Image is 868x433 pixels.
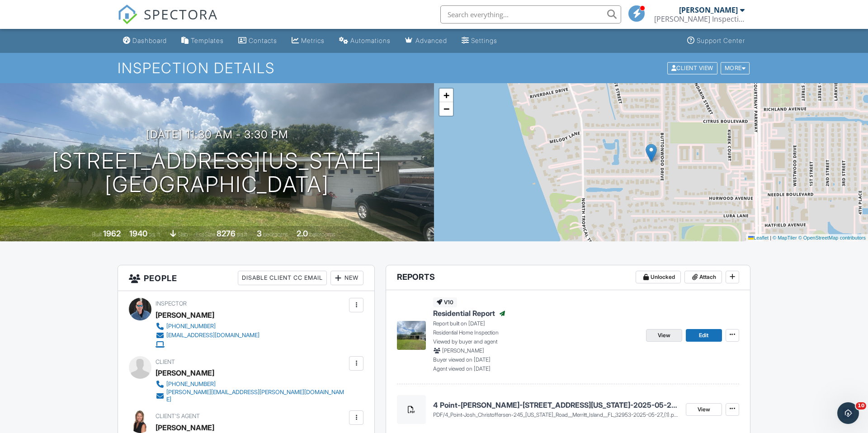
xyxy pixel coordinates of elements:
[156,308,214,322] div: [PERSON_NAME]
[166,381,216,388] div: [PHONE_NUMBER]
[156,413,200,419] span: Client's Agent
[249,37,277,44] div: Contacts
[166,323,216,330] div: [PHONE_NUMBER]
[149,231,161,238] span: sq. ft.
[156,331,259,340] a: [EMAIL_ADDRESS][DOMAIN_NAME]
[156,380,347,389] a: [PHONE_NUMBER]
[798,235,866,240] a: © OpenStreetMap contributors
[235,33,281,49] a: Contacts
[178,231,188,238] span: slab
[458,33,501,49] a: Settings
[415,37,447,44] div: Advanced
[257,229,262,238] div: 3
[92,231,102,238] span: Built
[330,271,363,285] div: New
[748,235,769,240] a: Leaflet
[439,89,453,102] a: Zoom in
[191,37,224,44] div: Templates
[238,271,327,285] div: Disable Client CC Email
[146,128,288,141] h3: [DATE] 11:30 am - 3:30 pm
[156,366,214,380] div: [PERSON_NAME]
[166,332,259,339] div: [EMAIL_ADDRESS][DOMAIN_NAME]
[335,33,394,49] a: Automations (Basic)
[297,229,308,238] div: 2.0
[684,33,749,49] a: Support Center
[288,33,328,49] a: Metrics
[440,5,621,24] input: Search everything...
[118,5,137,24] img: The Best Home Inspection Software - Spectora
[721,62,750,74] div: More
[773,235,797,240] a: © MapTiler
[837,402,859,424] iframe: Intercom live chat
[401,33,451,49] a: Advanced
[666,64,720,71] a: Client View
[196,231,215,238] span: Lot Size
[129,229,147,238] div: 1940
[443,89,449,101] span: +
[439,102,453,116] a: Zoom out
[118,12,218,31] a: SPECTORA
[118,60,750,76] h1: Inspection Details
[667,62,717,74] div: Client View
[770,235,771,240] span: |
[309,231,335,238] span: bathrooms
[301,37,325,44] div: Metrics
[178,33,227,49] a: Templates
[217,229,236,238] div: 8276
[443,103,449,114] span: −
[118,265,374,291] h3: People
[156,389,347,403] a: [PERSON_NAME][EMAIL_ADDRESS][PERSON_NAME][DOMAIN_NAME]
[156,322,259,331] a: [PHONE_NUMBER]
[103,229,121,238] div: 1962
[237,231,248,238] span: sq.ft.
[119,33,170,49] a: Dashboard
[679,5,738,14] div: [PERSON_NAME]
[654,14,745,24] div: Lucas Inspection Services
[156,300,187,307] span: Inspector
[52,149,382,197] h1: [STREET_ADDRESS][US_STATE] [GEOGRAPHIC_DATA]
[350,37,391,44] div: Automations
[166,389,347,403] div: [PERSON_NAME][EMAIL_ADDRESS][PERSON_NAME][DOMAIN_NAME]
[132,37,167,44] div: Dashboard
[144,5,218,24] span: SPECTORA
[471,37,497,44] div: Settings
[697,37,745,44] div: Support Center
[263,231,288,238] span: bedrooms
[856,402,866,409] span: 10
[156,358,175,365] span: Client
[646,144,657,162] img: Marker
